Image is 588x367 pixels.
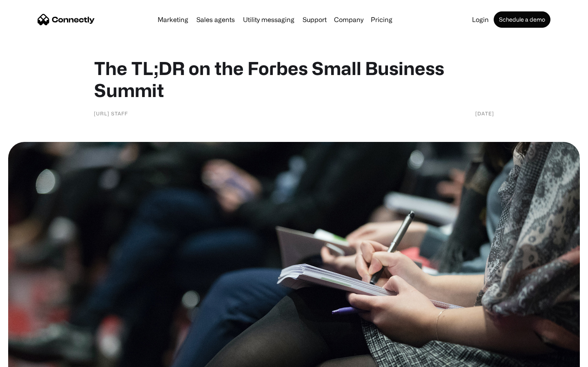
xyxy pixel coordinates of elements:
[154,16,192,23] a: Marketing
[367,16,396,23] a: Pricing
[94,57,494,101] h1: The TL;DR on the Forbes Small Business Summit
[240,16,298,23] a: Utility messaging
[94,109,128,117] div: [URL] Staff
[475,109,494,117] div: [DATE]
[8,353,49,364] aside: Language selected: English
[299,16,330,23] a: Support
[16,353,49,364] ul: Language list
[469,16,492,23] a: Login
[494,11,550,28] a: Schedule a demo
[334,14,363,25] div: Company
[193,16,238,23] a: Sales agents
